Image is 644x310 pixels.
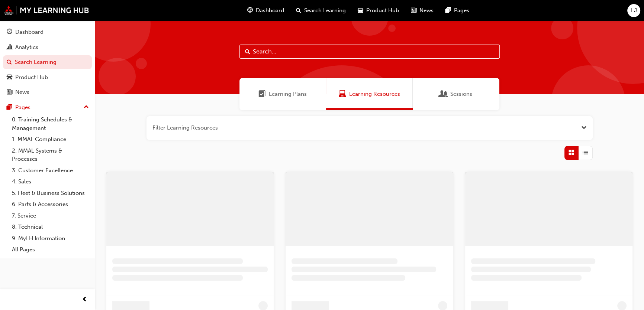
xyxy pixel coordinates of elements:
[7,74,12,81] span: car-icon
[9,199,92,210] a: 6. Parts & Accessories
[256,6,284,15] span: Dashboard
[269,90,307,98] span: Learning Plans
[3,101,92,114] button: Pages
[413,78,499,110] a: SessionsSessions
[349,90,400,98] span: Learning Resources
[445,6,451,15] span: pages-icon
[3,85,92,99] a: News
[15,88,29,97] div: News
[440,90,447,98] span: Sessions
[9,176,92,187] a: 4. Sales
[9,187,92,199] a: 5. Fleet & Business Solutions
[290,3,352,18] a: search-iconSearch Learning
[9,233,92,244] a: 9. MyLH Information
[3,40,92,54] a: Analytics
[15,73,48,82] div: Product Hub
[15,28,44,36] div: Dashboard
[581,124,587,132] button: Open the filter
[3,25,92,39] a: Dashboard
[15,43,38,52] div: Analytics
[7,44,12,51] span: chart-icon
[352,3,405,18] a: car-iconProduct Hub
[326,78,413,110] a: Learning ResourcesLearning Resources
[15,103,30,112] div: Pages
[296,6,301,15] span: search-icon
[258,90,266,98] span: Learning Plans
[405,3,439,18] a: news-iconNews
[245,48,250,56] span: Search
[9,244,92,255] a: All Pages
[631,6,637,15] span: LJ
[583,149,588,157] span: List
[7,29,12,36] span: guage-icon
[439,3,475,18] a: pages-iconPages
[7,104,12,111] span: pages-icon
[7,59,12,66] span: search-icon
[627,4,640,17] button: LJ
[358,6,363,15] span: car-icon
[9,165,92,176] a: 3. Customer Excellence
[9,134,92,145] a: 1. MMAL Compliance
[3,24,92,101] button: DashboardAnalyticsSearch LearningProduct HubNews
[9,210,92,222] a: 7. Service
[7,89,12,96] span: news-icon
[84,102,89,112] span: up-icon
[241,3,290,18] a: guage-iconDashboard
[9,221,92,233] a: 8. Technical
[304,6,346,15] span: Search Learning
[9,145,92,165] a: 2. MMAL Systems & Processes
[247,6,253,15] span: guage-icon
[339,90,346,98] span: Learning Resources
[3,55,92,69] a: Search Learning
[4,6,89,15] img: mmal
[419,6,434,15] span: News
[454,6,469,15] span: Pages
[9,114,92,134] a: 0. Training Schedules & Management
[239,45,500,59] input: Search...
[3,71,92,84] a: Product Hub
[450,90,472,98] span: Sessions
[411,6,416,15] span: news-icon
[569,149,574,157] span: Grid
[366,6,399,15] span: Product Hub
[82,295,87,304] span: prev-icon
[239,78,326,110] a: Learning PlansLearning Plans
